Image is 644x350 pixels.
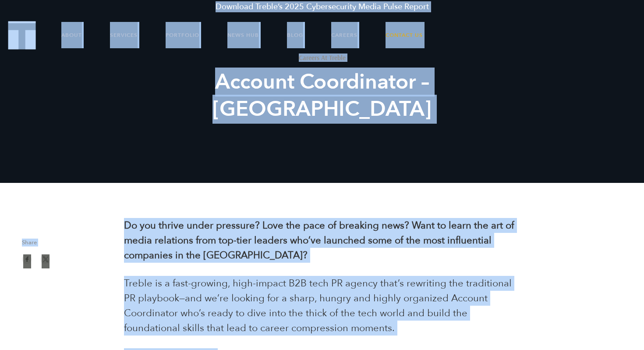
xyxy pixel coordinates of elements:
[124,277,512,335] span: Treble is a fast-growing, high-impact B2B tech PR agency that’s rewriting the traditional PR play...
[23,255,31,263] img: facebook sharing button
[8,21,36,49] img: Treble logo
[331,22,357,48] a: Careers
[166,22,199,48] a: Portfolio
[160,54,484,61] h1: Careers At Treble
[61,22,82,48] a: About
[227,22,259,48] a: News Hub
[160,68,484,123] h2: Account Coordinator – [GEOGRAPHIC_DATA]
[9,22,35,49] a: Treble Homepage
[124,219,514,262] b: Do you thrive under pressure? Love the pace of breaking news? Want to learn the art of media rela...
[110,22,138,48] a: Services
[287,22,303,48] a: Blog
[22,240,111,250] span: Share
[42,255,50,263] img: twitter sharing button
[386,22,423,48] a: Contact Us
